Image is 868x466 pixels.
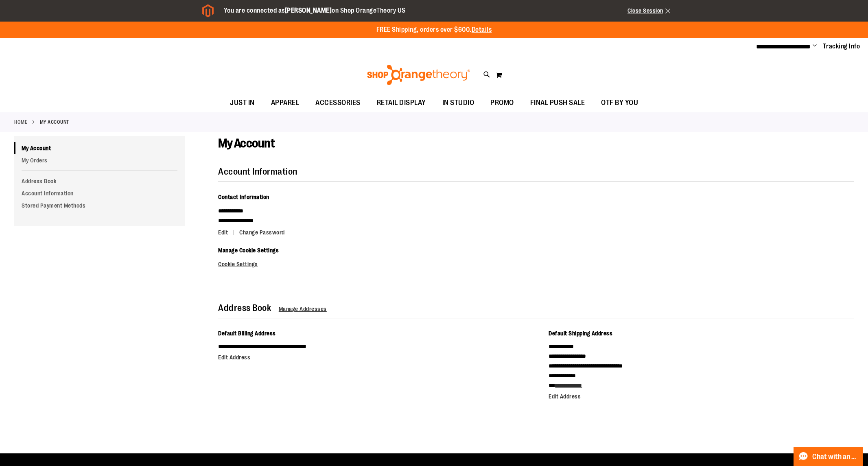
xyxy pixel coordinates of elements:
[218,354,250,361] a: Edit Address
[627,7,670,14] a: Close Session
[285,7,332,14] strong: [PERSON_NAME]
[14,142,185,154] a: My Account
[14,199,185,212] a: Stored Payment Methods
[218,261,258,267] a: Cookie Settings
[222,94,263,112] a: JUST IN
[271,94,300,112] span: APPAREL
[369,94,434,112] a: RETAIL DISPLAY
[14,154,185,166] a: My Orders
[218,303,271,313] strong: Address Book
[40,118,69,126] strong: My Account
[812,453,858,461] span: Chat with an Expert
[218,229,238,236] a: Edit
[593,94,646,112] a: OTF BY YOU
[813,42,817,50] button: Account menu
[224,7,406,14] span: You are connected as on Shop OrangeTheory US
[230,94,255,112] span: JUST IN
[263,94,308,112] a: APPAREL
[315,94,361,112] span: ACCESSORIES
[218,136,275,150] span: My Account
[823,42,860,51] a: Tracking Info
[376,25,492,35] p: FREE Shipping, orders over $600.
[522,94,593,112] a: FINAL PUSH SALE
[549,330,612,337] span: Default Shipping Address
[202,4,214,18] img: Magento
[218,229,228,236] span: Edit
[366,65,471,85] img: Shop Orangetheory
[218,166,297,177] strong: Account Information
[530,94,585,112] span: FINAL PUSH SALE
[307,94,369,112] a: ACCESSORIES
[279,306,327,312] a: Manage Addresses
[442,94,474,112] span: IN STUDIO
[472,26,492,33] a: Details
[218,247,279,254] span: Manage Cookie Settings
[434,94,483,112] a: IN STUDIO
[14,175,185,187] a: Address Book
[239,229,285,236] a: Change Password
[482,94,522,112] a: PROMO
[490,94,514,112] span: PROMO
[14,118,27,126] a: Home
[377,94,426,112] span: RETAIL DISPLAY
[14,187,185,199] a: Account Information
[601,94,638,112] span: OTF BY YOU
[549,393,581,400] a: Edit Address
[218,194,269,200] span: Contact Information
[794,447,864,466] button: Chat with an Expert
[218,330,276,337] span: Default Billing Address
